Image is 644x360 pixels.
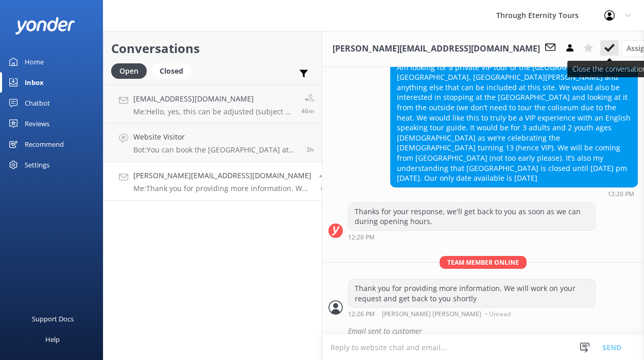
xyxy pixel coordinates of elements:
[133,93,293,105] h4: [EMAIL_ADDRESS][DOMAIN_NAME]
[152,65,196,76] a: Closed
[328,322,638,340] div: 2025-08-11T10:29:22.221
[25,52,44,72] div: Home
[321,184,328,193] span: 12:26pm 11-Aug-2025 (UTC +02:00) Europe/Amsterdam
[348,310,596,317] div: 12:26pm 11-Aug-2025 (UTC +02:00) Europe/Amsterdam
[133,184,311,193] p: Me: Thank you for providing more information. We will work on your request and get back to you sh...
[133,107,293,116] p: Me: Hello, yes, this can be adjusted (subject of ticketing availability).
[133,131,299,143] h4: Website Visitor
[306,145,314,154] span: 03:14pm 11-Aug-2025 (UTC +02:00) Europe/Amsterdam
[25,155,49,175] div: Settings
[133,170,311,181] h4: [PERSON_NAME][EMAIL_ADDRESS][DOMAIN_NAME]
[103,124,322,162] a: Website VisitorBot:You can book the [GEOGRAPHIC_DATA] at Night: Private Visit online at [URL][DOM...
[349,203,595,230] div: Thanks for your response, we'll get back to you as soon as we can during opening hours.
[45,329,60,350] div: Help
[333,42,540,56] h3: [PERSON_NAME][EMAIL_ADDRESS][DOMAIN_NAME]
[390,190,638,197] div: 12:20pm 11-Aug-2025 (UTC +02:00) Europe/Amsterdam
[111,63,147,79] div: Open
[25,72,44,93] div: Inbox
[607,191,634,197] strong: 12:20 PM
[25,93,50,113] div: Chatbot
[485,311,511,317] span: • Unread
[348,234,375,241] strong: 12:20 PM
[391,28,637,187] div: Submitted: [PERSON_NAME] 1-6083866483 Am looking for a private VIP tour of the [GEOGRAPHIC_DATA],...
[382,311,481,317] span: [PERSON_NAME] [PERSON_NAME]
[103,85,322,124] a: [EMAIL_ADDRESS][DOMAIN_NAME]Me:Hello, yes, this can be adjusted (subject of ticketing availabilit...
[348,322,638,340] div: Email sent to customer
[111,39,314,58] h2: Conversations
[103,162,322,201] a: [PERSON_NAME][EMAIL_ADDRESS][DOMAIN_NAME]Me:Thank you for providing more information. We will wor...
[15,17,75,34] img: yonder-white-logo.png
[348,233,596,241] div: 12:20pm 11-Aug-2025 (UTC +02:00) Europe/Amsterdam
[111,65,152,76] a: Open
[348,311,375,317] strong: 12:26 PM
[152,63,191,79] div: Closed
[440,256,527,269] span: Team member online
[301,107,314,115] span: 06:13pm 11-Aug-2025 (UTC +02:00) Europe/Amsterdam
[349,280,595,307] div: Thank you for providing more information. We will work on your request and get back to you shortly
[25,134,64,155] div: Recommend
[25,113,49,134] div: Reviews
[32,308,74,329] div: Support Docs
[133,145,299,155] p: Bot: You can book the [GEOGRAPHIC_DATA] at Night: Private Visit online at [URL][DOMAIN_NAME]. For...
